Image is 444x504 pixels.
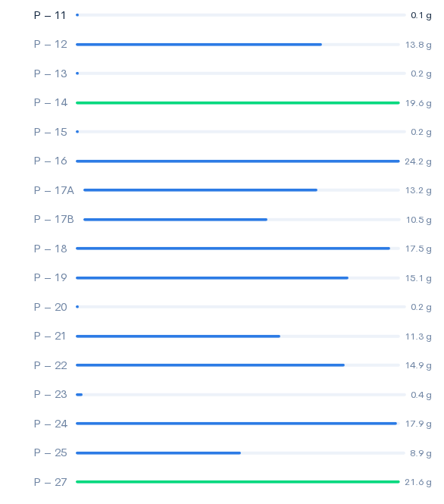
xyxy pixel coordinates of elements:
div: 0.4 g [411,387,432,402]
div: P – 11 [33,7,67,24]
div: P – 15 [33,124,67,141]
div: 14.9 g [405,358,432,373]
div: 21.6 g [405,474,432,490]
div: P – 23 [33,386,67,403]
div: 0.2 g [411,66,432,81]
div: 10.5 g [405,212,432,227]
div: P – 18 [33,240,67,258]
div: P – 17A [33,182,74,199]
div: 8.9 g [410,446,432,461]
div: P – 14 [33,94,67,111]
div: 13.8 g [405,37,432,52]
div: P – 25 [33,444,67,462]
div: P – 20 [33,299,67,316]
div: P – 17B [33,211,74,228]
div: 13.2 g [405,183,432,198]
div: P – 24 [33,415,67,433]
div: 0.2 g [411,124,432,139]
div: P – 27 [33,474,67,491]
div: P – 19 [33,269,67,286]
div: 11.3 g [405,329,432,344]
div: P – 21 [33,327,67,345]
div: 0.1 g [411,8,432,23]
div: 15.1 g [405,271,432,286]
div: 24.2 g [405,154,432,169]
div: P – 22 [33,357,67,374]
div: 0.2 g [411,299,432,315]
div: P – 12 [33,36,67,53]
div: P – 13 [33,65,67,83]
div: 17.5 g [405,241,432,256]
div: 19.6 g [405,95,432,111]
div: 17.9 g [405,416,432,431]
div: P – 16 [33,152,67,170]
